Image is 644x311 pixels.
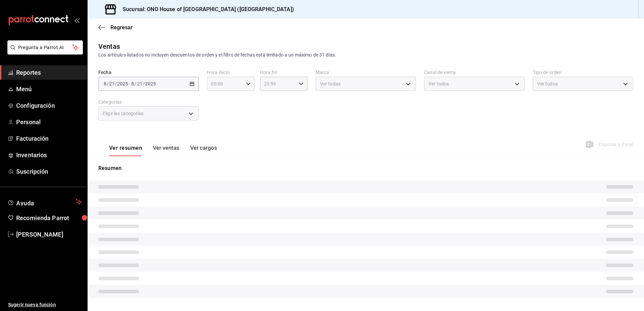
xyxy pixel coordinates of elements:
span: Facturación [16,134,82,143]
h3: Sucursal: ONO House of [GEOGRAPHIC_DATA] ([GEOGRAPHIC_DATA]) [117,5,294,13]
button: Pregunta a Parrot AI [7,40,83,55]
span: - [129,81,130,87]
span: Ayuda [16,198,73,206]
label: Canal de venta [424,70,524,75]
span: / [143,81,145,87]
span: Recomienda Parrot [16,213,82,222]
span: Ver todos [537,80,558,87]
span: / [107,81,109,87]
label: Marca [316,70,416,75]
button: Ver resumen [109,145,142,156]
span: Ver todas [320,80,341,87]
span: Menú [16,84,82,94]
span: [PERSON_NAME] [16,230,82,239]
span: Personal [16,117,82,127]
a: Pregunta a Parrot AI [5,49,83,56]
span: Sugerir nueva función [8,301,82,308]
span: Configuración [16,101,82,110]
span: Suscripción [16,167,82,176]
input: -- [109,81,115,87]
input: -- [103,81,107,87]
span: Ver todos [428,80,449,87]
span: Elige las categorías [103,110,144,117]
div: Ventas [98,41,120,51]
button: Regresar [98,24,133,31]
label: Categorías [98,100,199,104]
span: Reportes [16,68,82,77]
label: Tipo de orden [533,70,633,75]
input: ---- [145,81,156,87]
span: Regresar [110,24,133,31]
input: ---- [117,81,128,87]
div: Los artículos listados no incluyen descuentos de orden y el filtro de fechas está limitado a un m... [98,51,633,59]
span: / [115,81,117,87]
button: Ver ventas [153,145,180,156]
p: Resumen [98,164,633,172]
div: navigation tabs [109,145,217,156]
label: Fecha [98,70,199,75]
span: Inventarios [16,150,82,160]
button: Ver cargos [190,145,217,156]
button: open_drawer_menu [74,18,79,23]
span: / [134,81,136,87]
input: -- [137,81,143,87]
span: Pregunta a Parrot AI [18,44,72,51]
label: Hora fin [260,70,308,75]
label: Hora inicio [207,70,254,75]
input: -- [131,81,134,87]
